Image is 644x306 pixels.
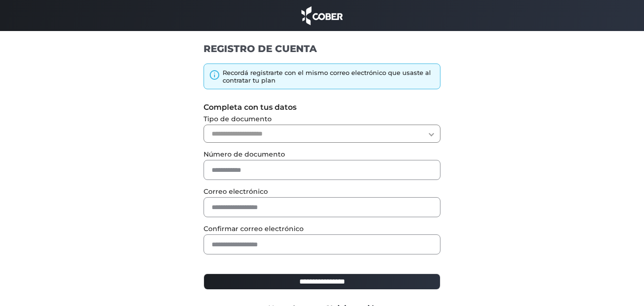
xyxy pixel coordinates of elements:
img: cober_marca.png [299,5,346,26]
label: Correo electrónico [204,188,440,195]
label: Tipo de documento [204,115,440,123]
h1: REGISTRO DE CUENTA [204,42,440,55]
label: Completa con tus datos [204,104,440,111]
div: Recordá registrarte con el mismo correo electrónico que usaste al contratar tu plan [223,69,435,84]
label: Confirmar correo electrónico [204,225,440,232]
label: Número de documento [204,150,440,158]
